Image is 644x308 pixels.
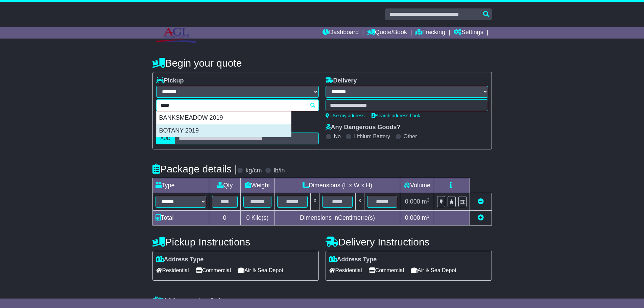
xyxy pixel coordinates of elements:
td: Qty [209,178,240,193]
span: Residential [156,265,189,276]
span: Commercial [196,265,231,276]
h4: Pickup Instructions [152,236,319,247]
td: Type [152,178,209,193]
label: Lithium Battery [354,133,390,140]
h4: Package details | [152,163,237,174]
label: Any Dangerous Goods? [326,124,401,131]
h4: Begin your quote [152,57,492,69]
label: Address Type [329,256,377,263]
typeahead: Please provide city [156,99,319,111]
a: Search address book [372,113,420,118]
span: Air & Sea Depot [411,265,456,276]
label: lb/in [273,167,285,174]
a: Tracking [415,27,445,39]
td: 0 [209,211,240,226]
td: Total [152,211,209,226]
span: Commercial [369,265,404,276]
a: Add new item [478,214,484,221]
label: Address Type [156,256,204,263]
sup: 3 [427,197,430,203]
span: m [422,198,430,205]
td: Dimensions in Centimetre(s) [275,211,400,226]
a: Dashboard [323,27,359,39]
label: kg/cm [245,167,262,174]
td: x [355,193,364,211]
sup: 3 [427,214,430,219]
span: m [422,214,430,221]
span: 0 [246,214,249,221]
label: Delivery [326,77,357,85]
a: Remove this item [478,198,484,205]
span: Air & Sea Depot [238,265,283,276]
h4: Delivery Instructions [326,236,492,247]
span: 0.000 [405,214,420,221]
td: Kilo(s) [240,211,275,226]
label: Pickup [156,77,184,85]
div: BANKSMEADOW 2019 [157,112,291,124]
td: Volume [400,178,434,193]
label: AUD [156,133,175,144]
div: BOTANY 2019 [157,124,291,137]
a: Quote/Book [367,27,407,39]
span: 0.000 [405,198,420,205]
span: Residential [329,265,362,276]
td: Dimensions (L x W x H) [275,178,400,193]
a: Settings [454,27,483,39]
label: Other [404,133,417,140]
label: No [334,133,341,140]
h4: Warranty & Insurance [152,296,492,307]
td: x [311,193,319,211]
a: Use my address [326,113,365,118]
td: Weight [240,178,275,193]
